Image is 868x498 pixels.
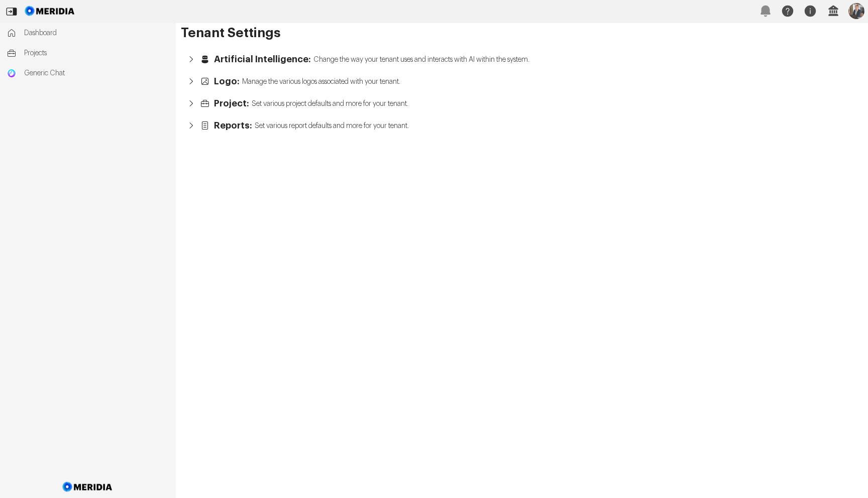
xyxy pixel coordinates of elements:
[214,120,252,131] span: Reports:
[313,54,529,65] span: Change the way your tenant uses and interacts with AI within the system.
[181,70,863,92] button: Logo:Manage the various logos associated with your tenant.
[242,76,400,87] span: Manage the various logos associated with your tenant.
[24,68,169,78] span: Generic Chat
[252,98,408,109] span: Set various project defaults and more for your tenant.
[2,23,174,43] a: Dashboard
[181,28,863,38] h1: Tenant Settings
[214,54,311,64] span: Artificial Intelligence:
[214,76,240,86] span: Logo:
[214,98,249,108] span: Project:
[181,114,863,137] button: Reports:Set various report defaults and more for your tenant.
[2,63,174,83] a: Generic ChatGeneric Chat
[24,28,169,38] span: Dashboard
[61,476,115,498] img: Meridia Logo
[2,43,174,63] a: Projects
[181,92,863,114] button: Project:Set various project defaults and more for your tenant.
[7,68,17,78] img: Generic Chat
[181,48,863,70] button: Artificial Intelligence:Change the way your tenant uses and interacts with AI within the system.
[848,3,864,19] img: Profile Icon
[255,120,409,131] span: Set various report defaults and more for your tenant.
[24,48,169,58] span: Projects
